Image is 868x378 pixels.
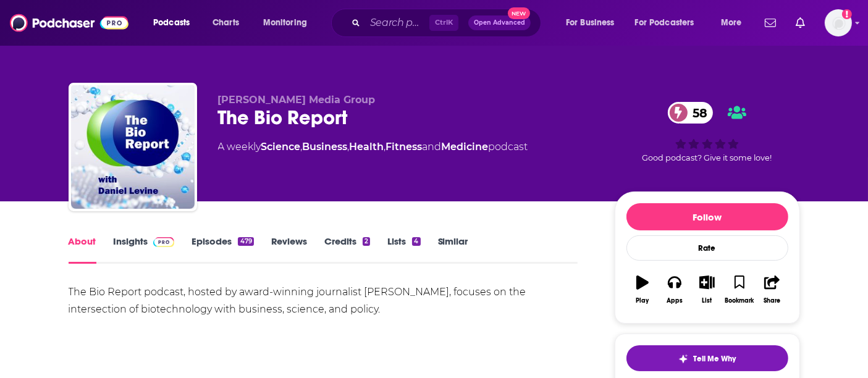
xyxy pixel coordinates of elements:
div: Share [764,297,780,304]
div: The Bio Report podcast, hosted by award-winning journalist [PERSON_NAME], focuses on the intersec... [69,283,578,318]
a: Similar [438,235,468,264]
span: Podcasts [153,14,190,31]
span: Monitoring [263,14,307,31]
button: Play [626,267,659,312]
div: 4 [412,237,420,246]
div: 479 [238,237,253,246]
button: open menu [627,13,712,33]
span: Tell Me Why [693,354,736,364]
div: Search podcasts, credits, & more... [343,9,553,37]
button: tell me why sparkleTell Me Why [626,345,788,371]
img: The Bio Report [71,85,195,209]
img: tell me why sparkle [678,354,688,364]
button: open menu [255,13,323,33]
span: Open Advanced [474,20,525,26]
span: New [508,7,530,19]
a: Medicine [442,141,489,153]
span: For Business [566,14,615,31]
span: , [384,141,386,153]
a: Reviews [271,235,307,264]
span: , [348,141,350,153]
span: Good podcast? Give it some love! [643,153,772,162]
img: Podchaser Pro [153,237,175,247]
div: Apps [667,297,683,304]
a: Business [303,141,348,153]
div: 2 [363,237,370,246]
button: open menu [557,13,630,33]
span: , [301,141,303,153]
a: 58 [668,102,714,124]
span: Logged in as ryanmason4 [825,9,852,36]
div: Rate [626,235,788,261]
div: Play [636,297,649,304]
button: Bookmark [723,267,756,312]
a: Credits2 [324,235,370,264]
button: Share [756,267,788,312]
div: 58Good podcast? Give it some love! [615,94,800,170]
div: Bookmark [725,297,754,304]
svg: Add a profile image [842,9,852,19]
div: A weekly podcast [218,140,528,154]
button: Show profile menu [825,9,852,36]
a: Lists4 [387,235,420,264]
span: 58 [680,102,714,124]
span: Charts [213,14,239,31]
a: Episodes479 [192,235,253,264]
button: open menu [712,13,757,33]
a: About [69,235,96,264]
span: More [721,14,742,31]
div: List [702,297,712,304]
span: [PERSON_NAME] Media Group [218,94,376,106]
input: Search podcasts, credits, & more... [365,13,429,33]
a: InsightsPodchaser Pro [114,235,175,264]
img: User Profile [825,9,852,36]
button: Apps [659,267,691,312]
img: Podchaser - Follow, Share and Rate Podcasts [10,11,129,35]
a: Charts [204,13,246,33]
button: Open AdvancedNew [468,15,531,30]
span: and [423,141,442,153]
a: Science [261,141,301,153]
a: Show notifications dropdown [760,12,781,33]
button: List [691,267,723,312]
a: Health [350,141,384,153]
span: Ctrl K [429,15,458,31]
button: open menu [145,13,206,33]
a: Show notifications dropdown [791,12,810,33]
button: Follow [626,203,788,230]
a: Fitness [386,141,423,153]
span: For Podcasters [635,14,694,31]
